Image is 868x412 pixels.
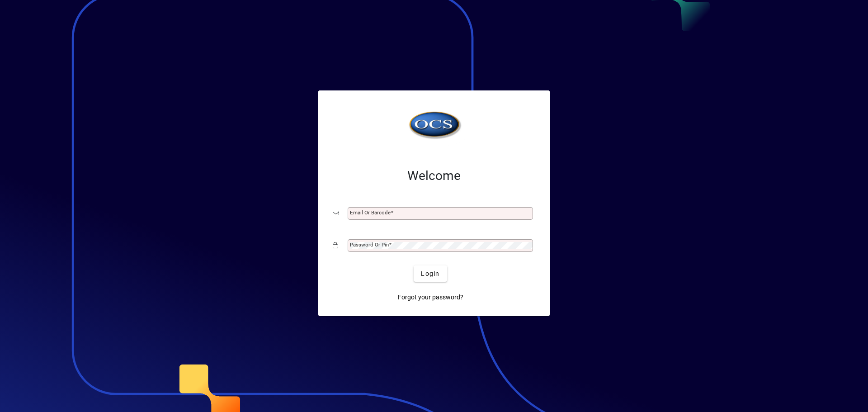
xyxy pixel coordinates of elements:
mat-label: Password or Pin [350,242,389,248]
h2: Welcome [333,168,535,184]
button: Login [414,265,447,282]
span: Login [421,269,439,279]
span: Forgot your password? [398,293,463,302]
mat-label: Email or Barcode [350,209,391,216]
a: Forgot your password? [394,289,467,305]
